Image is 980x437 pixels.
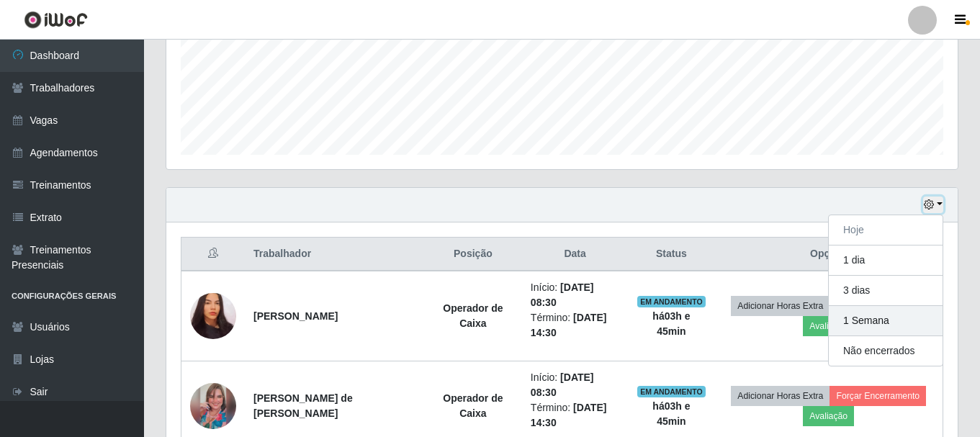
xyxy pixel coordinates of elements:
button: Adicionar Horas Extra [731,296,830,316]
th: Data [522,238,629,271]
button: 1 Semana [829,306,943,336]
button: 3 dias [829,276,943,306]
button: Avaliação [803,316,854,336]
button: Adicionar Horas Extra [731,386,830,406]
time: [DATE] 08:30 [531,371,594,398]
img: 1753388876118.jpeg [190,383,236,429]
th: Status [628,238,714,271]
strong: [PERSON_NAME] [253,310,338,322]
strong: Operador de Caixa [443,302,503,329]
strong: há 03 h e 45 min [652,400,690,427]
strong: [PERSON_NAME] de [PERSON_NAME] [253,392,353,419]
button: Hoje [829,215,943,245]
strong: Operador de Caixa [443,392,503,419]
li: Término: [531,400,620,431]
button: Avaliação [803,406,854,426]
button: Não encerrados [829,336,943,366]
li: Início: [531,370,620,400]
th: Posição [424,238,522,271]
strong: há 03 h e 45 min [652,310,690,337]
time: [DATE] 08:30 [531,281,594,308]
img: 1655824719920.jpeg [190,292,236,341]
th: Trabalhador [245,238,424,271]
img: CoreUI Logo [24,11,88,29]
button: Forçar Encerramento [830,386,926,406]
th: Opções [714,238,943,271]
li: Início: [531,280,620,310]
span: EM ANDAMENTO [637,386,706,397]
button: 1 dia [829,245,943,276]
span: EM ANDAMENTO [637,296,706,307]
li: Término: [531,310,620,341]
